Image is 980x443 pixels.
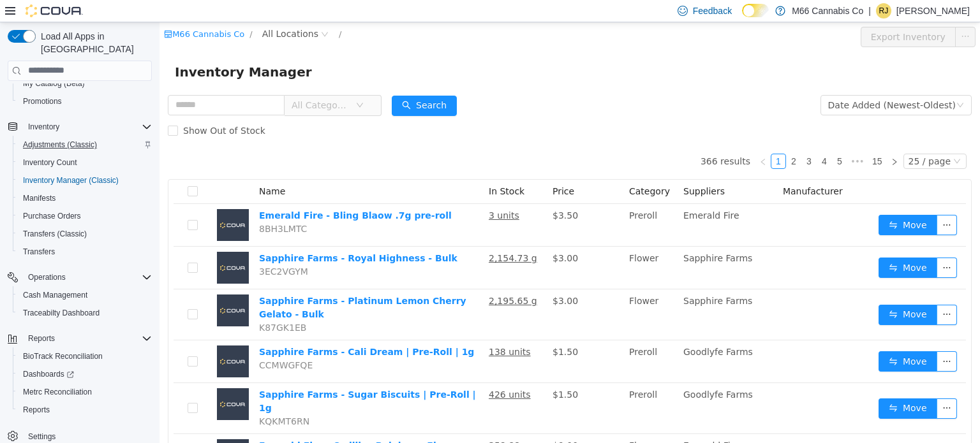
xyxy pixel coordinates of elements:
[612,132,626,146] a: 1
[3,118,157,136] button: Inventory
[627,131,642,147] li: 2
[3,268,157,286] button: Operations
[329,367,371,377] u: 426 units
[393,231,419,241] span: $3.00
[100,418,302,428] a: Emerald Fire - Cadillac Rainbowz Flower
[876,3,891,18] div: Rebecca Jackson
[23,229,87,239] span: Transfers (Classic)
[18,349,108,364] a: BioTrack Reconciliation
[13,207,157,225] button: Purchase Orders
[749,132,791,146] div: 25 / page
[100,338,153,348] span: CCMWGFQE
[329,418,369,428] u: 358.88 g
[742,4,769,17] input: Dark Mode
[709,132,727,146] a: 15
[627,132,641,146] a: 2
[23,119,64,134] button: Inventory
[18,191,152,206] span: Manifests
[13,189,157,207] button: Manifests
[794,135,801,144] i: icon: down
[23,331,152,346] span: Reports
[611,131,627,147] li: 1
[524,273,593,284] span: Sapphire Farms
[524,231,593,241] span: Sapphire Farms
[18,367,79,382] a: Dashboards
[393,164,415,174] span: Price
[673,132,687,146] a: 5
[18,173,152,188] span: Inventory Manager (Classic)
[13,383,157,401] button: Metrc Reconciliation
[879,3,889,18] span: RJ
[13,304,157,322] button: Traceabilty Dashboard
[393,273,419,284] span: $3.00
[688,131,708,147] span: •••
[57,229,89,261] img: Sapphire Farms - Royal Highness - Bulk placeholder
[393,418,419,428] span: $9.00
[642,132,657,146] a: 3
[672,131,688,147] li: 5
[719,329,778,349] button: icon: swapMove
[18,244,60,259] a: Transfers
[18,226,152,242] span: Transfers (Classic)
[18,155,152,170] span: Inventory Count
[464,361,519,412] td: Preroll
[18,402,55,418] a: Reports
[57,187,89,219] img: Emerald Fire - Bling Blaow .7g pre-roll placeholder
[708,131,727,147] li: 15
[642,131,657,147] li: 3
[464,182,519,224] td: Preroll
[18,191,61,206] a: Manifests
[719,282,778,303] button: icon: swapMove
[3,330,157,347] button: Reports
[57,272,89,304] img: Sapphire Farms - Platinum Lemon Cherry Gelato - Bulk placeholder
[524,164,565,174] span: Suppliers
[13,75,157,92] button: My Catalog (Beta)
[23,351,103,361] span: BioTrack Reconciliation
[18,208,152,224] span: Purchase Orders
[100,394,150,404] span: KQKMT6RN
[100,367,316,391] a: Sapphire Farms - Sugar Biscuits | Pre-Roll | 1g
[100,244,149,254] span: 3EC2VGYM
[792,3,863,18] p: M66 Cannabis Co
[393,367,419,377] span: $1.50
[179,7,182,17] span: /
[23,369,74,379] span: Dashboards
[23,290,87,300] span: Cash Management
[28,432,56,442] span: Settings
[464,267,519,318] td: Flower
[719,376,778,396] button: icon: swapMove
[13,225,157,243] button: Transfers (Classic)
[13,171,157,189] button: Inventory Manager (Classic)
[777,329,798,349] button: icon: ellipsis
[23,270,71,285] button: Operations
[100,188,292,198] a: Emerald Fire - Bling Blaow .7g pre-roll
[103,4,159,18] span: All Locations
[100,300,147,310] span: K87GK1EB
[197,79,204,88] i: icon: down
[701,4,796,25] button: Export Inventory
[23,308,100,318] span: Traceabilty Dashboard
[23,405,50,415] span: Reports
[18,367,152,382] span: Dashboards
[4,8,13,16] i: icon: shop
[23,78,85,89] span: My Catalog (Beta)
[23,157,77,168] span: Inventory Count
[18,76,152,91] span: My Catalog (Beta)
[28,272,66,282] span: Operations
[18,287,152,303] span: Cash Management
[18,384,152,400] span: Metrc Reconciliation
[329,188,360,198] u: 3 units
[18,155,82,170] a: Inventory Count
[23,193,56,203] span: Manifests
[18,305,105,321] a: Traceabilty Dashboard
[731,136,739,143] i: icon: right
[18,94,67,109] a: Promotions
[100,201,147,212] span: 8BH3LMTC
[719,235,778,256] button: icon: swapMove
[57,366,89,398] img: Sapphire Farms - Sugar Biscuits | Pre-Roll | 1g placeholder
[18,244,152,259] span: Transfers
[13,243,157,261] button: Transfers
[393,324,419,335] span: $1.50
[329,164,365,174] span: In Stock
[18,137,152,152] span: Adjustments (Classic)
